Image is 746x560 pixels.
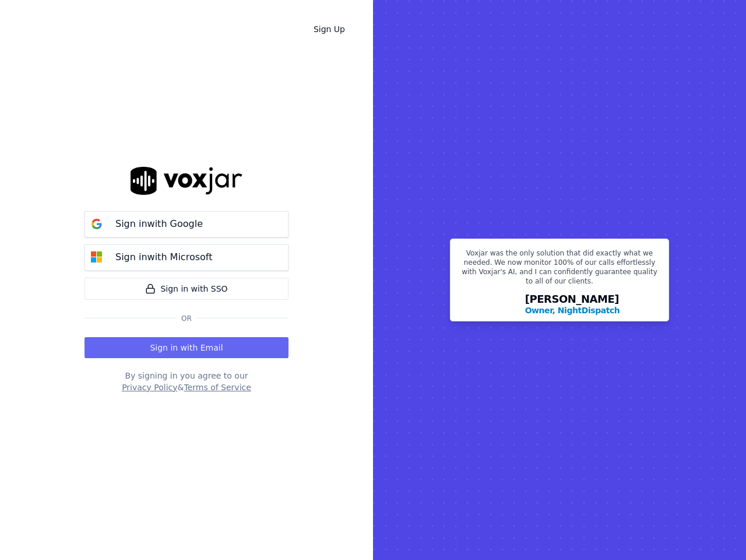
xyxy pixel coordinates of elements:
a: Sign in with SSO [85,278,288,300]
a: Sign Up [304,19,354,40]
p: Owner, NightDispatch [525,304,620,316]
p: Voxjar was the only solution that did exactly what we needed. We now monitor 100% of our calls ef... [458,249,661,290]
button: Sign inwith Google [85,211,288,237]
button: Terms of Service [184,381,251,393]
div: [PERSON_NAME] [525,294,620,316]
button: Privacy Policy [122,381,177,393]
button: Sign inwith Microsoft [85,244,288,271]
p: Sign in with Google [115,217,203,231]
div: By signing in you agree to our & [85,370,288,393]
p: Sign in with Microsoft [115,250,212,264]
img: logo [131,167,242,194]
img: google Sign in button [85,212,108,236]
button: Sign in with Email [85,337,288,358]
span: Or [177,314,196,323]
img: microsoft Sign in button [85,246,108,269]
